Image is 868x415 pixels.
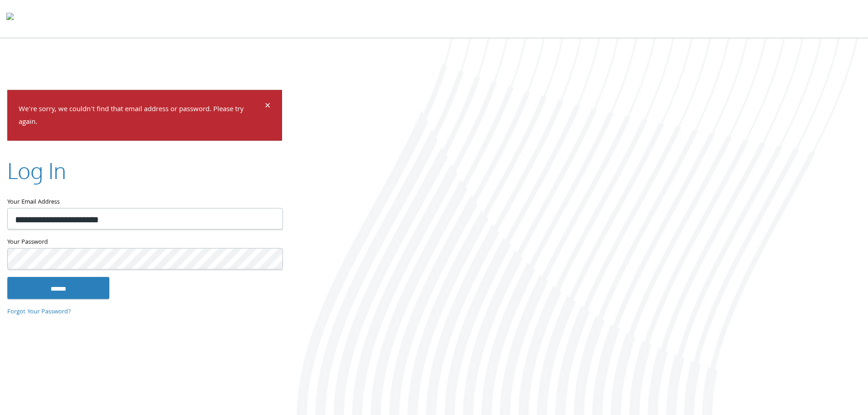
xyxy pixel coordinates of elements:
[7,237,282,248] label: Your Password
[265,97,271,115] span: ×
[7,307,71,317] a: Forgot Your Password?
[6,10,14,28] img: todyl-logo-dark.svg
[7,155,66,186] h2: Log In
[19,103,263,129] p: We're sorry, we couldn't find that email address or password. Please try again.
[265,101,271,112] button: Dismiss alert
